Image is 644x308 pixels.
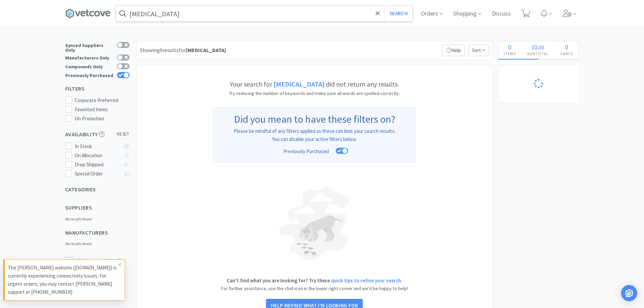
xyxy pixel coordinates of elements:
[532,44,534,51] span: $
[116,6,412,21] input: Search by item, sku, manufacturer, ingredient, size...
[75,151,120,160] div: On Allocation
[468,45,489,56] span: Sort
[75,142,120,150] div: In Stock
[215,127,414,135] h6: Please be mindful of any filters applied as these can limit your search results.
[277,173,352,274] img: blind-dog-light.png
[213,79,416,90] h5: Your search for did not return any results.
[384,6,412,21] button: Search
[534,43,538,51] span: 0
[213,285,416,292] p: For further assistance, use the chat icon in the lower right corner and we'd be happy to help!
[65,42,114,52] div: Synced Suppliers Only
[65,186,129,193] h5: Categories
[65,54,114,60] div: Manufacturers Only
[117,131,129,138] span: reset
[65,63,114,69] div: Compounds Only
[77,257,121,264] p: Have any questions?
[215,135,414,143] h6: You can disable your active filters below.
[331,277,401,284] a: quick tips to refine your search
[65,204,129,212] h5: Suppliers
[489,11,514,17] a: Discuss
[65,85,129,93] h5: Filters
[65,229,129,237] h5: Manufacturers
[555,50,579,57] h4: Carts
[215,111,414,127] h5: Did you mean to have these filters on?
[65,72,114,78] div: Previously Purchased
[75,161,120,169] div: Drop Shipped
[539,44,544,51] span: 00
[213,90,416,97] p: Try reducing the number of keywords and make sure all words are spelled correctly.
[498,50,522,57] h4: Items
[75,105,129,114] div: Favorited Items
[522,50,555,57] h4: Subtotal
[508,43,511,51] span: 0
[65,241,91,246] i: No results found
[443,45,465,56] p: Help
[281,148,331,154] div: Previously Purchased
[179,47,226,53] span: for
[227,277,402,284] strong: Can't find what you are looking for? Try these .
[75,170,120,178] div: Special Order
[186,47,226,53] strong: [MEDICAL_DATA]
[75,115,129,123] div: On Promotion
[621,285,637,301] div: Open Intercom Messenger
[75,96,129,104] div: Corporate Preferred
[565,43,568,51] span: 0
[8,264,118,296] p: The [PERSON_NAME] website ([DOMAIN_NAME]) is currently experiencing connectivity issues. For urge...
[522,44,555,50] div: .
[273,80,325,88] strong: [MEDICAL_DATA]
[140,46,226,55] div: Showing 0 results
[65,131,129,138] h5: Availability
[65,216,91,221] i: No results found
